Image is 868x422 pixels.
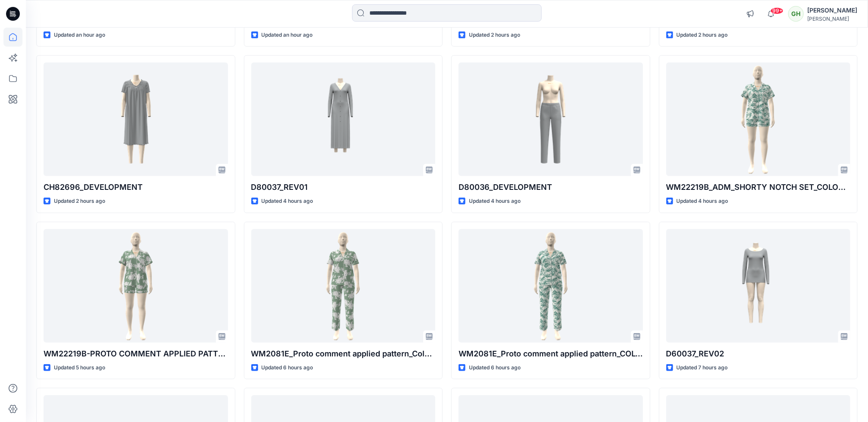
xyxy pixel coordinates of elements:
p: Updated 2 hours ago [677,31,728,40]
p: Updated 4 hours ago [262,197,313,206]
a: D80036_DEVELOPMENT [459,63,643,176]
p: D80037_REV01 [251,181,436,193]
p: Updated 2 hours ago [469,31,520,40]
p: D60037_REV02 [666,348,851,360]
p: Updated 6 hours ago [262,363,313,372]
p: Updated an hour ago [54,31,105,40]
p: Updated 6 hours ago [469,363,521,372]
p: WM22219B_ADM_SHORTY NOTCH SET_COLORWAY [666,181,851,193]
a: WM22219B-PROTO COMMENT APPLIED PATTERN_COLORWAY_REV12 [44,229,228,343]
p: Updated 7 hours ago [677,363,728,372]
p: WM2081E_Proto comment applied pattern_COLORWAY [459,348,643,360]
a: WM2081E_Proto comment applied pattern_Colorway_REV12 [251,229,436,343]
span: 99+ [771,7,784,14]
p: CH82696_DEVELOPMENT [44,181,228,193]
p: Updated 5 hours ago [54,363,105,372]
p: Updated an hour ago [262,31,313,40]
a: WM2081E_Proto comment applied pattern_COLORWAY [459,229,643,343]
a: CH82696_DEVELOPMENT [44,63,228,176]
div: GH [788,6,804,22]
div: [PERSON_NAME] [807,5,857,16]
a: D80037_REV01 [251,63,436,176]
p: Updated 4 hours ago [469,197,521,206]
p: WM22219B-PROTO COMMENT APPLIED PATTERN_COLORWAY_REV12 [44,348,228,360]
a: D60037_REV02 [666,229,851,343]
p: Updated 2 hours ago [54,197,105,206]
a: WM22219B_ADM_SHORTY NOTCH SET_COLORWAY [666,63,851,176]
p: D80036_DEVELOPMENT [459,181,643,193]
p: Updated 4 hours ago [677,197,728,206]
p: WM2081E_Proto comment applied pattern_Colorway_REV12 [251,348,436,360]
div: [PERSON_NAME] [807,16,857,22]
